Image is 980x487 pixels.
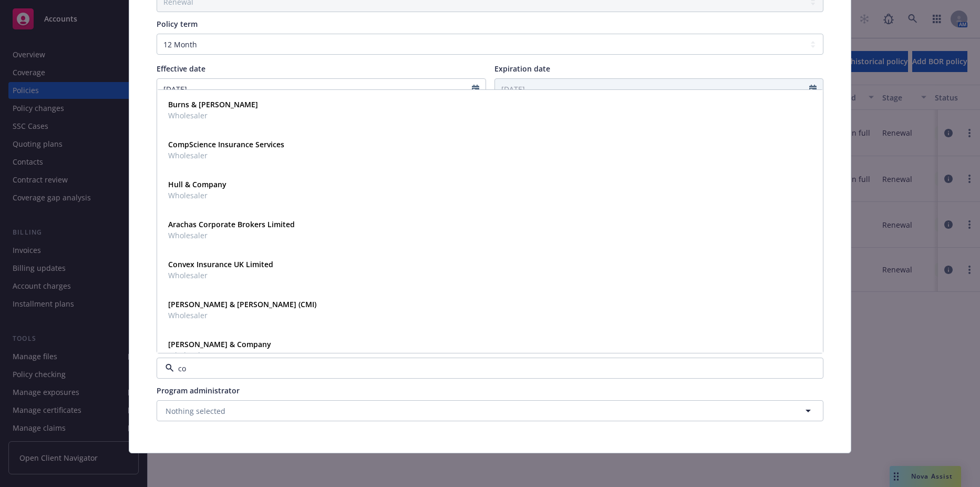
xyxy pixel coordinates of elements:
[168,139,284,149] strong: CompScience Insurance Services
[168,110,258,121] span: Wholesaler
[168,339,271,349] strong: [PERSON_NAME] & Company
[174,363,802,374] input: Select a wholesaler
[495,79,810,99] input: MM/DD/YYYY
[809,85,817,93] svg: Calendar
[157,400,823,421] button: Nothing selected
[168,350,271,361] span: Wholesaler
[168,150,284,161] span: Wholesaler
[168,230,295,241] span: Wholesaler
[168,99,258,109] strong: Burns & [PERSON_NAME]
[494,64,550,74] span: Expiration date
[168,299,316,309] strong: [PERSON_NAME] & [PERSON_NAME] (CMI)
[157,385,240,395] span: Program administrator
[168,270,273,281] span: Wholesaler
[168,190,226,201] span: Wholesaler
[166,405,225,417] span: Nothing selected
[157,79,472,99] input: MM/DD/YYYY
[157,64,205,74] span: Effective date
[168,219,295,229] strong: Arachas Corporate Brokers Limited
[168,259,273,269] strong: Convex Insurance UK Limited
[168,310,316,321] span: Wholesaler
[472,85,479,93] svg: Calendar
[157,19,198,29] span: Policy term
[168,179,226,189] strong: Hull & Company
